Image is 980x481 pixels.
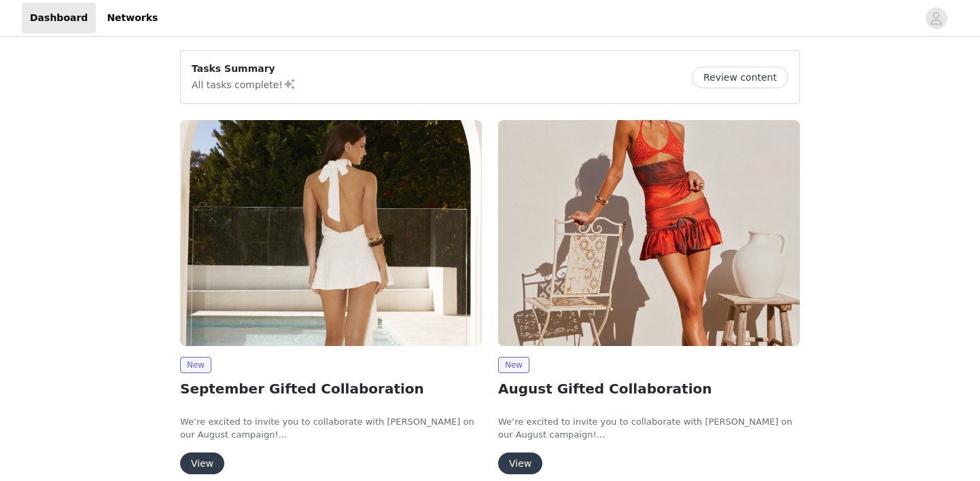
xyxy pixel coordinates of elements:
[498,120,800,346] img: Peppermayo UK
[180,379,482,399] h2: September Gifted Collaboration
[498,453,542,474] button: View
[498,357,529,373] span: New
[498,415,800,442] p: We’re excited to invite you to collaborate with [PERSON_NAME] on our August campaign!
[692,66,788,88] button: Review content
[498,459,542,469] a: View
[180,120,482,346] img: Peppermayo UK
[192,76,296,92] p: All tasks complete!
[192,62,296,76] p: Tasks Summary
[180,453,224,474] button: View
[498,379,800,399] h2: August Gifted Collaboration
[930,7,943,29] div: avatar
[180,459,224,469] a: View
[180,415,482,442] p: We’re excited to invite you to collaborate with [PERSON_NAME] on our August campaign!
[180,357,211,373] span: New
[99,3,166,33] a: Networks
[22,3,96,33] a: Dashboard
